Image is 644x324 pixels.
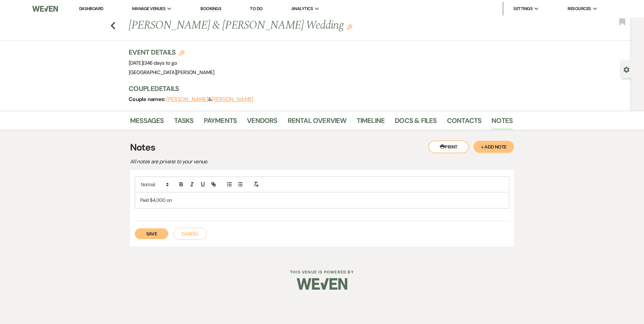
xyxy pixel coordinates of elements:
a: Contacts [447,115,482,130]
span: [DATE] [129,60,177,66]
h3: Event Details [129,47,215,57]
span: Couple names: [129,96,166,103]
span: 346 days to go [144,60,177,66]
a: Tasks [174,115,194,130]
button: + Add Note [474,141,514,153]
a: Dashboard [79,6,103,11]
span: [GEOGRAPHIC_DATA][PERSON_NAME] [129,69,215,76]
span: Manage Venues [132,5,165,12]
button: Save [135,228,168,239]
h3: Notes [130,140,514,155]
p: All notes are private to your venue. [130,157,366,166]
h3: Couple Details [129,84,506,93]
a: Bookings [200,6,221,12]
button: [PERSON_NAME] [166,97,208,102]
img: Weven Logo [32,2,58,16]
a: Rental Overview [288,115,347,130]
button: [PERSON_NAME] [212,97,253,102]
h1: [PERSON_NAME] & [PERSON_NAME] Wedding [129,18,430,34]
button: Edit [347,24,352,30]
a: Docs & Files [395,115,437,130]
span: Settings [513,5,533,12]
img: Weven Logo [297,272,347,296]
a: Messages [130,115,164,130]
p: Paid $4,000 on [140,196,504,204]
a: Notes [491,115,513,130]
span: & [166,96,253,103]
a: To Do [250,6,262,11]
button: Open lead details [623,66,630,72]
button: Print [428,140,469,153]
a: Vendors [247,115,277,130]
button: Cancel [173,228,207,240]
a: Payments [204,115,237,130]
a: Timeline [357,115,385,130]
span: | [143,60,177,66]
span: Resources [568,5,591,12]
span: Analytics [291,5,313,12]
